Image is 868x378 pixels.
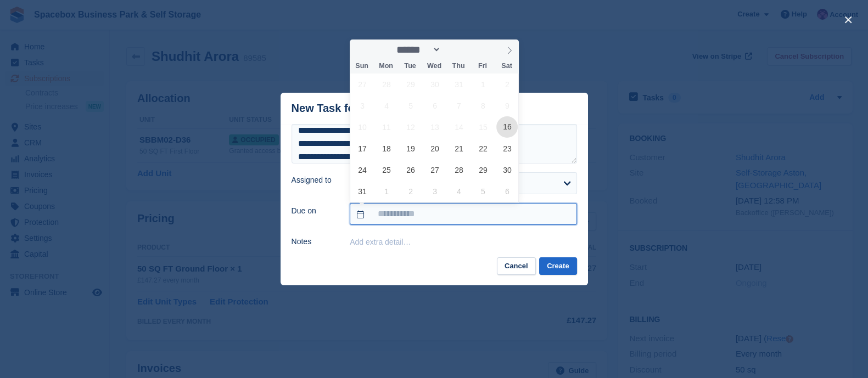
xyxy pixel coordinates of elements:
span: August 10, 2025 [352,116,373,138]
span: August 20, 2025 [424,138,445,159]
span: August 28, 2025 [448,159,469,180]
button: Create [539,257,576,275]
span: August 27, 2025 [424,159,445,180]
span: August 7, 2025 [448,95,469,116]
span: August 15, 2025 [472,116,494,138]
span: Wed [422,63,446,70]
div: New Task for Subscription #89585 [292,102,469,115]
span: September 3, 2025 [424,180,445,202]
span: August 22, 2025 [472,138,494,159]
span: July 27, 2025 [352,74,373,95]
span: September 1, 2025 [376,180,397,202]
span: August 24, 2025 [352,159,373,180]
span: Tue [398,63,422,70]
span: September 2, 2025 [400,180,422,202]
span: August 19, 2025 [400,138,422,159]
input: Year [441,44,475,55]
span: August 13, 2025 [424,116,445,138]
span: Sat [495,63,519,70]
span: August 9, 2025 [496,95,518,116]
span: August 17, 2025 [352,138,373,159]
span: August 8, 2025 [472,95,494,116]
span: August 18, 2025 [376,138,397,159]
span: August 26, 2025 [400,159,422,180]
span: Fri [471,63,495,70]
label: Assigned to [292,174,337,186]
span: September 5, 2025 [472,180,494,202]
select: Month [393,44,441,55]
label: Due on [292,205,337,217]
span: July 31, 2025 [448,74,469,95]
span: September 4, 2025 [448,180,469,202]
span: August 5, 2025 [400,95,422,116]
span: July 28, 2025 [376,74,397,95]
label: Notes [292,236,337,247]
span: August 21, 2025 [448,138,469,159]
span: August 29, 2025 [472,159,494,180]
span: September 6, 2025 [496,180,518,202]
span: July 29, 2025 [400,74,422,95]
span: August 25, 2025 [376,159,397,180]
span: August 6, 2025 [424,95,445,116]
span: Thu [446,63,471,70]
span: August 16, 2025 [496,116,518,138]
span: August 3, 2025 [352,95,373,116]
span: Sun [350,63,374,70]
span: August 4, 2025 [376,95,397,116]
span: August 2, 2025 [496,74,518,95]
span: August 14, 2025 [448,116,469,138]
span: Mon [374,63,398,70]
span: August 1, 2025 [472,74,494,95]
span: August 31, 2025 [352,180,373,202]
button: Cancel [497,257,536,275]
span: August 30, 2025 [496,159,518,180]
span: August 12, 2025 [400,116,422,138]
span: July 30, 2025 [424,74,445,95]
button: close [839,11,857,29]
button: Add extra detail… [350,238,411,246]
span: August 23, 2025 [496,138,518,159]
span: August 11, 2025 [376,116,397,138]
